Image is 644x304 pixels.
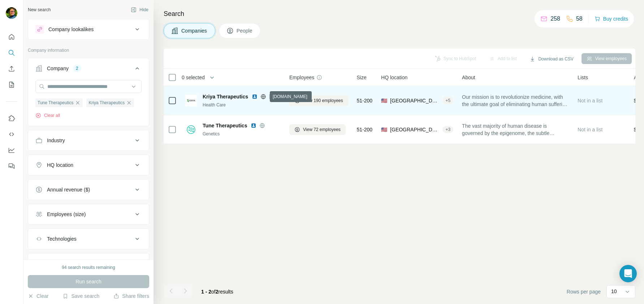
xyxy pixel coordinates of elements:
h4: Search [164,9,635,19]
span: Kriya Therapeutics [88,100,125,106]
button: Dashboard [6,144,17,157]
button: Employees (size) [28,206,149,223]
span: 1 - 2 [201,289,211,295]
div: + 5 [442,97,453,104]
button: Hide [126,4,154,15]
button: Clear all [35,112,60,119]
button: Enrich CSV [6,62,17,75]
p: 258 [550,14,560,23]
span: 2 [216,289,219,295]
button: Clear [28,292,48,300]
button: HQ location [28,156,149,174]
span: Companies [181,27,208,34]
div: + 3 [442,126,453,133]
span: Not in a list [578,127,602,132]
button: Technologies [28,230,149,248]
span: [GEOGRAPHIC_DATA], [US_STATE] [390,126,440,133]
img: LinkedIn logo [251,123,256,128]
button: Download as CSV [524,54,578,64]
span: Size [357,74,367,81]
span: 51-200 [357,126,373,133]
button: Buy credits [595,14,628,24]
p: 10 [611,288,617,295]
span: View 190 employees [303,97,343,104]
span: 0 selected [182,74,205,81]
span: People [237,27,253,34]
button: Annual revenue ($) [28,181,149,198]
span: results [201,289,233,295]
span: Rows per page [567,288,601,295]
button: Quick start [6,30,17,43]
span: HQ location [381,74,407,81]
span: 🇺🇸 [381,126,387,133]
span: Tune Therapeutics [38,100,73,106]
span: of [211,289,216,295]
div: Company [47,65,69,72]
button: Save search [62,292,99,300]
p: Company information [28,47,149,54]
span: Employees [289,74,314,81]
button: Company2 [28,60,149,80]
button: Use Surfe on LinkedIn [6,112,17,125]
span: Tune Therapeutics [203,122,247,129]
button: View 72 employees [289,124,346,135]
span: View 72 employees [303,126,341,133]
img: Logo of Tune Therapeutics [185,124,197,135]
div: Employees (size) [47,211,86,218]
button: Share filters [113,292,149,300]
span: Our mission is to revolutionize medicine, with the ultimate goal of eliminating human suffering a... [462,93,569,108]
button: My lists [6,78,17,91]
button: Feedback [6,160,17,173]
button: Keywords [28,255,149,272]
div: New search [28,7,51,13]
div: 2 [73,65,81,72]
span: Kriya Therapeutics [203,93,248,100]
span: 🇺🇸 [381,97,387,104]
span: The vast majority of human disease is governed by the epigenome, the subtle machinery that contro... [462,122,569,137]
img: LinkedIn logo [252,94,258,100]
img: Logo of Kriya Therapeutics [185,95,197,106]
span: About [462,74,475,81]
span: Not in a list [578,98,602,104]
button: Search [6,46,17,59]
button: Use Surfe API [6,128,17,141]
div: Technologies [47,235,77,242]
button: View 190 employees [289,95,348,106]
span: Lists [578,74,588,81]
div: Annual revenue ($) [47,186,90,193]
div: 94 search results remaining [62,264,115,271]
div: Genetics [203,131,281,137]
div: Company lookalikes [48,26,94,33]
button: Company lookalikes [28,21,149,38]
div: Open Intercom Messenger [619,265,637,282]
button: Industry [28,132,149,149]
p: 58 [576,14,583,23]
img: Avatar [6,7,17,19]
div: HQ location [47,161,73,169]
div: Industry [47,137,65,144]
span: [GEOGRAPHIC_DATA] [390,97,440,104]
div: Health Care [203,102,281,108]
span: 51-200 [357,97,373,104]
